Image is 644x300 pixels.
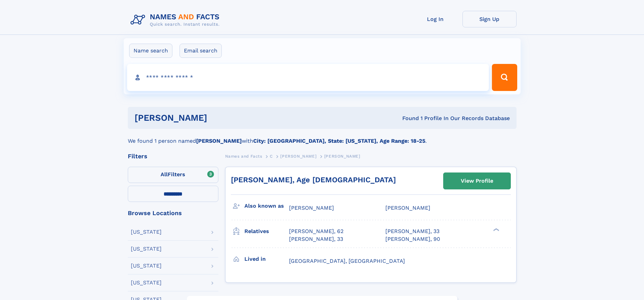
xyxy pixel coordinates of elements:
[461,173,493,189] div: View Profile
[244,200,289,212] h3: Also known as
[270,154,273,159] span: C
[225,152,262,160] a: Names and Facts
[244,226,289,237] h3: Relatives
[492,64,517,91] button: Search Button
[280,154,316,159] span: [PERSON_NAME]
[128,153,218,159] div: Filters
[196,138,242,144] b: [PERSON_NAME]
[385,205,430,211] span: [PERSON_NAME]
[131,229,162,235] div: [US_STATE]
[128,129,517,145] div: We found 1 person named with .
[127,64,489,91] input: search input
[444,173,510,189] a: View Profile
[289,205,334,211] span: [PERSON_NAME]
[244,253,289,265] h3: Lived in
[128,167,218,183] label: Filters
[231,176,396,184] a: [PERSON_NAME], Age [DEMOGRAPHIC_DATA]
[408,11,462,27] a: Log In
[161,171,168,178] span: All
[462,11,517,27] a: Sign Up
[280,152,316,160] a: [PERSON_NAME]
[129,44,172,58] label: Name search
[385,235,440,243] a: [PERSON_NAME], 90
[289,258,405,264] span: [GEOGRAPHIC_DATA], [GEOGRAPHIC_DATA]
[492,228,500,232] div: ❯
[131,280,162,285] div: [US_STATE]
[253,138,425,144] b: City: [GEOGRAPHIC_DATA], State: [US_STATE], Age Range: 18-25
[180,44,222,58] label: Email search
[131,246,162,252] div: [US_STATE]
[305,115,510,122] div: Found 1 Profile In Our Records Database
[135,114,305,122] h1: [PERSON_NAME]
[270,152,273,160] a: C
[289,228,343,235] a: [PERSON_NAME], 62
[128,11,225,29] img: Logo Names and Facts
[324,154,360,159] span: [PERSON_NAME]
[131,263,162,269] div: [US_STATE]
[289,235,343,243] a: [PERSON_NAME], 33
[385,228,439,235] a: [PERSON_NAME], 33
[128,210,218,216] div: Browse Locations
